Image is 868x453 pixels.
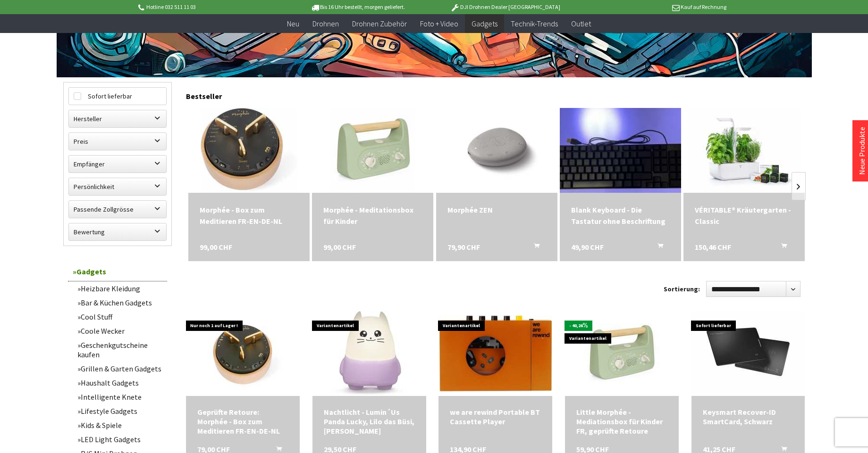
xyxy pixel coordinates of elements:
div: Little Morphée - Mediationsbox für Kinder FR, geprüfte Retoure [576,407,667,436]
span: 99,00 CHF [200,241,232,253]
a: Morphée - Box zum Meditieren FR-EN-DE-NL 99,00 CHF [200,204,298,227]
a: Kids & Spiele [73,418,167,432]
a: Morphée ZEN 79,90 CHF In den Warenkorb [447,204,546,215]
div: Morphée - Meditationsbox für Kinder [323,204,422,227]
span: 150,46 CHF [695,241,731,253]
a: Lifestyle Gadgets [73,404,167,418]
a: Geprüfte Retoure: Morphée - Box zum Meditieren FR-EN-DE-NL 79,00 CHF In den Warenkorb [197,407,288,436]
div: Bestseller [186,82,805,106]
label: Persönlichkeit [69,178,166,195]
a: Technik-Trends [504,14,565,33]
div: Keysmart Recover-ID SmartCard, Schwarz [703,407,794,426]
img: Morphée - Meditationsbox für Kinder [330,108,415,193]
a: Foto + Video [413,14,465,33]
div: Geprüfte Retoure: Morphée - Box zum Meditieren FR-EN-DE-NL [197,407,288,436]
a: Outlet [565,14,598,33]
div: we are rewind Portable BT Cassette Player [450,407,541,426]
span: Neu [287,19,299,28]
a: Neue Produkte [857,127,867,175]
a: Morphée - Meditationsbox für Kinder 99,00 CHF [323,204,422,227]
a: Drohnen Zubehör [346,14,413,33]
span: 79,90 CHF [447,241,480,253]
a: Gadgets [68,262,167,281]
a: Little Morphée - Mediationsbox für Kinder FR, geprüfte Retoure 59,90 CHF [576,407,667,436]
button: In den Warenkorb [646,241,669,254]
a: Blank Keyboard - Die Tastatur ohne Beschriftung 49,90 CHF In den Warenkorb [571,204,670,227]
a: VÉRITABLE® Kräutergarten - Classic 150,46 CHF In den Warenkorb [695,204,793,227]
label: Bewertung [69,223,166,240]
a: Intelligente Knete [73,390,167,404]
p: Kauf auf Rechnung [579,1,726,13]
label: Preis [69,133,166,150]
a: we are rewind Portable BT Cassette Player 134,90 CHF [450,407,541,426]
a: Grillen & Garten Gadgets [73,362,167,376]
button: In den Warenkorb [770,241,792,254]
a: Coole Wecker [73,324,167,338]
div: VÉRITABLE® Kräutergarten - Classic [695,204,793,227]
img: we are rewind Portable BT Cassette Player [438,315,552,393]
button: In den Warenkorb [522,241,545,254]
span: Technik-Trends [511,19,558,28]
span: 49,90 CHF [571,241,604,253]
p: Bis 16 Uhr bestellt, morgen geliefert. [284,1,431,13]
div: Nachtlicht - Lumin´Us Panda Lucky, Lilo das Büsi, [PERSON_NAME] [324,407,415,436]
span: Gadgets [472,19,497,28]
div: Morphée - Box zum Meditieren FR-EN-DE-NL [200,204,298,227]
img: Nachtlicht - Lumin´Us Panda Lucky, Lilo das Büsi, Basil der Hase [331,311,407,396]
span: Drohnen Zubehör [352,19,407,28]
a: Bar & Küchen Gadgets [73,296,167,310]
span: Outlet [571,19,591,28]
img: Blank Keyboard - Die Tastatur ohne Beschriftung [535,102,705,198]
a: Neu [280,14,306,33]
a: LED Light Gadgets [73,432,167,446]
a: Haushalt Gadgets [73,376,167,390]
a: Drohnen [306,14,346,33]
img: Vollautomatischer Kräutergarten [688,108,801,193]
a: Geschenkgutscheine kaufen [73,338,167,362]
label: Sortierung: [664,281,700,297]
span: Foto + Video [420,19,458,28]
a: Heizbare Kleidung [73,281,167,296]
img: Little Morphée - Mediationsbox für Kinder FR, geprüfte Retoure [584,316,659,391]
img: Geprüfte Retoure: Morphée - Box zum Meditieren FR-EN-DE-NL [200,311,285,396]
label: Empfänger [69,156,166,173]
img: Morphée ZEN [454,108,539,193]
div: Blank Keyboard - Die Tastatur ohne Beschriftung [571,204,670,227]
a: Gadgets [465,14,504,33]
span: 99,00 CHF [323,241,356,253]
a: Nachtlicht - Lumin´Us Panda Lucky, Lilo das Büsi, [PERSON_NAME] 29,50 CHF [324,407,415,436]
a: Keysmart Recover-ID SmartCard, Schwarz 41,25 CHF In den Warenkorb [703,407,794,426]
img: Keysmart Recover-ID SmartCard, Schwarz [691,311,805,396]
label: Passende Zollgrösse [69,201,166,218]
p: Hotline 032 511 11 03 [137,1,284,13]
label: Sofort lieferbar [69,88,166,105]
label: Hersteller [69,110,166,127]
span: Drohnen [312,19,339,28]
p: DJI Drohnen Dealer [GEOGRAPHIC_DATA] [431,1,579,13]
a: Cool Stuff [73,310,167,324]
div: Morphée ZEN [447,204,546,215]
img: Morphée - Box zum Meditieren FR-EN-DE-NL [201,108,297,193]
